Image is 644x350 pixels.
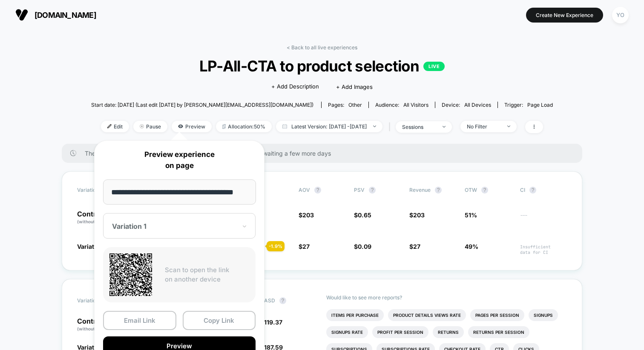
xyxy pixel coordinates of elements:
p: Scan to open the link on another device [165,265,249,285]
button: ? [314,187,321,193]
a: < Back to all live experiences [287,44,357,51]
span: 27 [413,243,420,250]
span: Variation 1 [77,243,107,250]
button: ? [435,187,442,193]
span: Page Load [527,102,553,108]
p: Control [77,318,131,332]
img: Visually logo [15,9,28,21]
span: Insufficient data for CI [520,244,567,255]
li: Pages Per Session [470,309,524,321]
li: Items Per Purchase [326,309,384,321]
p: Preview experience on page [103,149,256,171]
span: 203 [413,211,425,219]
span: $ [409,211,425,219]
span: 51% [465,211,477,219]
span: Start date: [DATE] (Last edit [DATE] by [PERSON_NAME][EMAIL_ADDRESS][DOMAIN_NAME]) [91,102,313,108]
span: AOV [299,187,310,193]
span: Variation [77,187,124,193]
span: $ [354,211,371,219]
img: end [443,126,446,128]
span: 27 [302,243,310,250]
button: [DOMAIN_NAME] [13,8,99,22]
button: ? [279,297,286,304]
div: sessions [402,124,436,130]
img: end [140,124,144,128]
div: Trigger: [504,102,553,108]
div: YO [612,7,629,23]
span: 119.37 [264,319,282,326]
span: + Add Description [271,83,319,91]
img: calendar [282,124,287,128]
span: Latest Version: [DATE] - [DATE] [276,121,382,132]
span: + Add Images [336,83,373,90]
div: Pages: [328,102,362,108]
span: 49% [465,243,478,250]
span: 0.65 [358,211,371,219]
div: Audience: [375,102,428,108]
button: ? [481,187,488,193]
div: No Filter [467,123,501,130]
span: LP-All-CTA to product selection [114,57,529,75]
img: end [507,125,510,127]
p: Would like to see more reports? [326,294,567,301]
span: CI [520,187,567,193]
li: Profit Per Session [372,326,428,338]
button: Email Link [103,311,176,330]
button: Copy Link [183,311,256,330]
span: (without changes) [77,219,115,224]
span: $ [354,243,371,250]
span: $ [299,211,314,219]
span: Device: [435,102,497,108]
span: Preview [172,121,212,132]
button: YO [609,6,631,24]
li: Returns [433,326,464,338]
li: Signups Rate [326,326,368,338]
button: ? [369,187,376,193]
span: OTW [465,187,512,193]
span: Revenue [409,187,431,193]
span: Edit [101,121,129,132]
span: All Visitors [403,102,428,108]
li: Signups [529,309,558,321]
span: Pause [133,121,167,132]
li: Product Details Views Rate [388,309,466,321]
span: other [348,102,362,108]
span: 0.09 [358,243,371,250]
span: $ [409,243,420,250]
button: Create New Experience [526,8,603,23]
span: --- [520,213,567,225]
span: PSV [354,187,365,193]
li: Returns Per Session [468,326,529,338]
button: ? [529,187,536,193]
span: Allocation: 50% [216,121,272,132]
img: end [373,125,376,127]
span: There are still no statistically significant results. We recommend waiting a few more days [85,150,565,157]
span: | [387,121,396,133]
span: [DOMAIN_NAME] [34,11,96,20]
p: Control [77,211,124,225]
img: rebalance [222,124,226,129]
span: (without changes) [77,326,115,331]
p: LIVE [423,62,445,71]
span: 203 [302,211,314,219]
span: Variation [77,294,124,307]
span: $ [299,243,310,250]
div: - 1.9 % [267,241,285,251]
img: edit [107,124,112,128]
span: all devices [464,102,491,108]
